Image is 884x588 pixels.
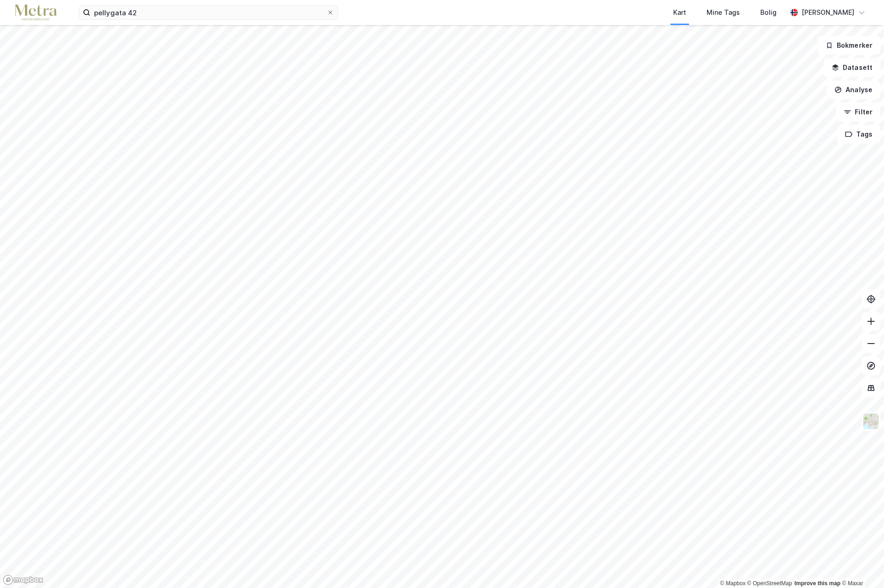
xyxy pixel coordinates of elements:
[838,544,884,588] div: Kontrollprogram for chat
[795,580,840,587] a: Improve this map
[827,81,880,99] button: Analyse
[90,6,327,19] input: Søk på adresse, matrikkel, gårdeiere, leietakere eller personer
[838,544,884,588] iframe: Chat Widget
[707,7,740,18] div: Mine Tags
[802,7,854,18] div: [PERSON_NAME]
[747,580,792,587] a: OpenStreetMap
[862,413,880,430] img: Z
[824,58,880,77] button: Datasett
[15,5,57,21] img: metra-logo.256734c3b2bbffee19d4.png
[3,575,44,585] a: Mapbox homepage
[720,580,745,587] a: Mapbox
[673,7,686,18] div: Kart
[836,103,880,121] button: Filter
[760,7,777,18] div: Bolig
[818,36,880,55] button: Bokmerker
[837,125,880,144] button: Tags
